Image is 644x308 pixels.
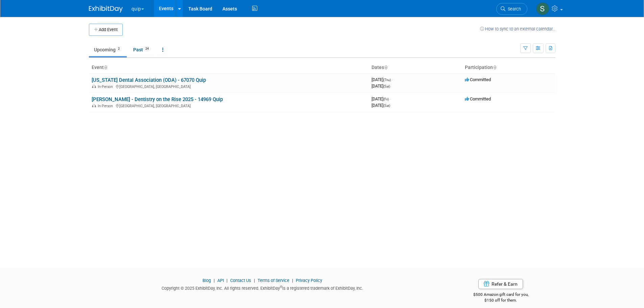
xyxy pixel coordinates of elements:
div: Copyright © 2025 ExhibitDay, Inc. All rights reserved. ExhibitDay is a registered trademark of Ex... [89,284,436,291]
span: [DATE] [372,77,393,82]
a: Blog [202,278,211,283]
span: In-Person [98,85,115,89]
span: [DATE] [372,103,390,108]
th: Event [89,62,369,73]
span: | [225,278,229,283]
a: Privacy Policy [296,278,322,283]
th: Dates [369,62,462,73]
span: - [390,96,391,101]
a: How to sync to an external calendar... [480,26,555,31]
span: [DATE] [372,84,390,89]
img: In-Person Event [92,85,96,88]
span: [DATE] [372,96,391,101]
span: 24 [143,46,151,51]
a: Refer & Earn [478,279,523,289]
a: Search [496,3,527,15]
a: Past24 [128,43,156,56]
a: [US_STATE] Dental Association (ODA) - 67070 Quip [92,77,206,83]
a: Contact Us [230,278,251,283]
img: Samantha Meyers [536,2,549,15]
span: | [212,278,216,283]
span: In-Person [98,104,115,108]
span: Committed [465,96,491,101]
a: Upcoming2 [89,43,127,56]
a: Sort by Start Date [384,65,387,70]
span: (Thu) [383,78,391,82]
span: | [290,278,295,283]
sup: ® [280,285,282,289]
span: - [392,77,393,82]
div: [GEOGRAPHIC_DATA], [GEOGRAPHIC_DATA] [92,84,366,89]
span: Search [505,6,521,11]
span: Committed [465,77,491,82]
span: (Sat) [383,104,390,108]
span: 2 [116,46,122,51]
a: Sort by Participation Type [493,65,496,70]
a: Terms of Service [258,278,289,283]
a: [PERSON_NAME] - Dentistry on the Rise 2025 - 14969 Quip [92,96,223,102]
button: Add Event [89,24,123,36]
span: (Fri) [383,97,389,101]
th: Participation [462,62,555,73]
div: $150 off for them. [446,298,555,303]
a: Sort by Event Name [104,65,107,70]
span: (Sat) [383,85,390,88]
a: API [217,278,224,283]
img: In-Person Event [92,104,96,107]
div: $500 Amazon gift card for you, [446,287,555,303]
img: ExhibitDay [89,6,123,13]
span: | [252,278,257,283]
div: [GEOGRAPHIC_DATA], [GEOGRAPHIC_DATA] [92,103,366,108]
